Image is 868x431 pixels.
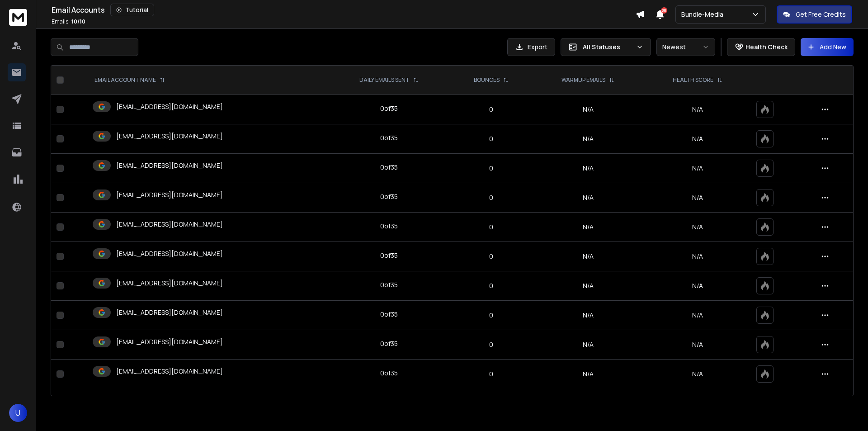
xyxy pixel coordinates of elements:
p: N/A [650,134,745,143]
td: N/A [532,271,644,301]
div: 0 of 35 [380,310,398,319]
p: N/A [650,311,745,320]
div: EMAIL ACCOUNT NAME [94,76,165,84]
div: 0 of 35 [380,222,398,231]
p: [EMAIL_ADDRESS][DOMAIN_NAME] [116,190,223,199]
p: [EMAIL_ADDRESS][DOMAIN_NAME] [116,161,223,170]
p: HEALTH SCORE [673,76,713,84]
p: N/A [650,223,745,232]
td: N/A [532,213,644,242]
p: 0 [456,223,527,232]
p: DAILY EMAILS SENT [359,76,410,84]
p: Emails : [52,18,85,25]
p: 0 [456,311,527,320]
td: N/A [532,242,644,271]
p: N/A [650,164,745,173]
td: N/A [532,360,644,389]
p: [EMAIL_ADDRESS][DOMAIN_NAME] [116,102,223,111]
td: N/A [532,124,644,154]
p: [EMAIL_ADDRESS][DOMAIN_NAME] [116,308,223,317]
p: 0 [456,134,527,143]
td: N/A [532,183,644,213]
button: Export [507,38,555,56]
p: 0 [456,252,527,261]
td: N/A [532,330,644,360]
button: Tutorial [110,4,154,16]
p: [EMAIL_ADDRESS][DOMAIN_NAME] [116,132,223,141]
div: 0 of 35 [380,339,398,348]
td: N/A [532,301,644,330]
p: N/A [650,369,745,379]
button: U [9,404,27,422]
button: Health Check [727,38,795,56]
p: All Statuses [583,43,632,52]
p: Get Free Credits [796,10,846,19]
div: 0 of 35 [380,369,398,378]
div: 0 of 35 [380,251,398,260]
p: Bundle-Media [681,10,727,19]
div: 0 of 35 [380,192,398,201]
div: Email Accounts [52,4,636,16]
p: 0 [456,340,527,349]
p: WARMUP EMAILS [561,76,605,84]
p: 0 [456,369,527,379]
span: 10 / 10 [71,18,85,25]
p: [EMAIL_ADDRESS][DOMAIN_NAME] [116,249,223,258]
button: Add New [801,38,854,56]
p: N/A [650,281,745,290]
p: 0 [456,105,527,114]
div: 0 of 35 [380,163,398,172]
div: 0 of 35 [380,133,398,142]
div: 0 of 35 [380,104,398,113]
p: [EMAIL_ADDRESS][DOMAIN_NAME] [116,367,223,376]
p: 0 [456,281,527,290]
p: N/A [650,252,745,261]
p: Health Check [745,43,788,52]
p: [EMAIL_ADDRESS][DOMAIN_NAME] [116,337,223,346]
div: 0 of 35 [380,280,398,289]
p: 0 [456,164,527,173]
td: N/A [532,95,644,124]
button: Newest [656,38,715,56]
p: N/A [650,193,745,202]
td: N/A [532,154,644,183]
p: BOUNCES [474,76,500,84]
p: [EMAIL_ADDRESS][DOMAIN_NAME] [116,279,223,288]
p: 0 [456,193,527,202]
button: Get Free Credits [777,5,852,24]
span: 38 [661,7,667,14]
p: N/A [650,340,745,349]
p: N/A [650,105,745,114]
p: [EMAIL_ADDRESS][DOMAIN_NAME] [116,220,223,229]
